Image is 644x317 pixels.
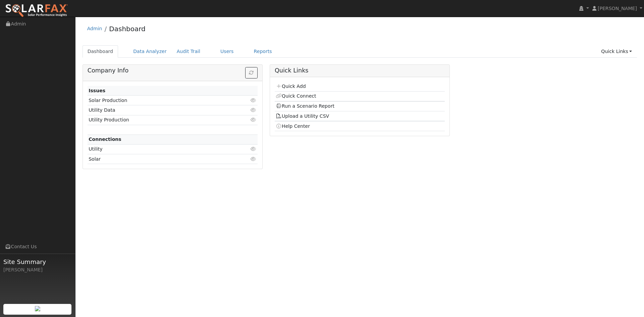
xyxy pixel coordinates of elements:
[89,88,105,93] strong: Issues
[89,137,121,142] strong: Connections
[88,105,230,115] td: Utility Data
[88,154,230,164] td: Solar
[3,257,72,266] span: Site Summary
[275,67,445,74] h5: Quick Links
[276,103,334,109] a: Run a Scenario Report
[172,45,205,58] a: Audit Trail
[88,144,230,154] td: Utility
[276,113,329,119] a: Upload a Utility CSV
[251,98,257,103] i: Click to view
[3,266,72,273] div: [PERSON_NAME]
[215,45,239,58] a: Users
[88,67,258,74] h5: Company Info
[251,117,257,122] i: Click to view
[276,123,310,129] a: Help Center
[598,6,637,11] span: [PERSON_NAME]
[5,4,68,18] img: SolarFax
[276,84,306,89] a: Quick Add
[251,108,257,112] i: Click to view
[109,25,146,33] a: Dashboard
[128,45,172,58] a: Data Analyzer
[87,26,102,31] a: Admin
[276,93,316,99] a: Quick Connect
[83,45,118,58] a: Dashboard
[596,45,637,58] a: Quick Links
[251,147,257,151] i: Click to view
[88,96,230,105] td: Solar Production
[251,157,257,161] i: Click to view
[88,115,230,125] td: Utility Production
[249,45,277,58] a: Reports
[35,306,40,311] img: retrieve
